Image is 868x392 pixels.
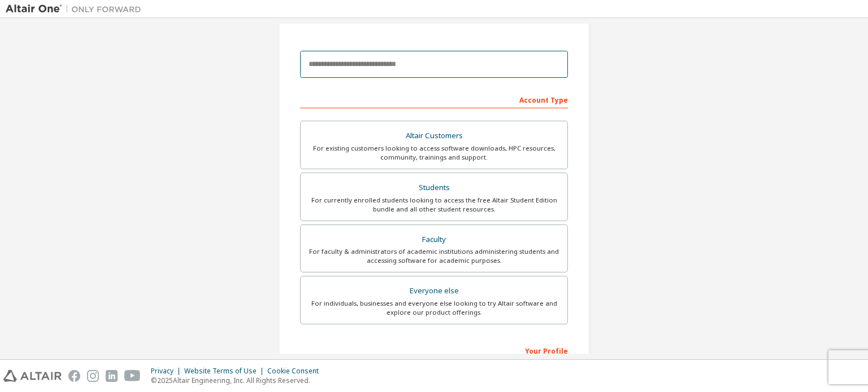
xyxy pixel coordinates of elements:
div: For existing customers looking to access software downloads, HPC resources, community, trainings ... [307,144,561,162]
div: Privacy [151,367,184,376]
img: facebook.svg [68,370,80,382]
div: Cookie Consent [267,367,325,376]
div: Students [307,180,561,196]
p: © 2025 Altair Engineering, Inc. All Rights Reserved. [151,376,325,385]
div: Everyone else [307,283,561,299]
div: Faculty [307,232,561,248]
img: youtube.svg [124,370,141,382]
div: Your Profile [300,341,568,359]
div: Altair Customers [307,128,561,144]
div: For faculty & administrators of academic institutions administering students and accessing softwa... [307,247,561,265]
div: For currently enrolled students looking to access the free Altair Student Edition bundle and all ... [307,196,561,214]
img: altair_logo.svg [3,370,62,382]
img: linkedin.svg [106,370,118,382]
div: Website Terms of Use [184,367,267,376]
div: Account Type [300,90,568,108]
div: For individuals, businesses and everyone else looking to try Altair software and explore our prod... [307,299,561,317]
img: instagram.svg [87,370,99,382]
img: Altair One [6,3,147,15]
